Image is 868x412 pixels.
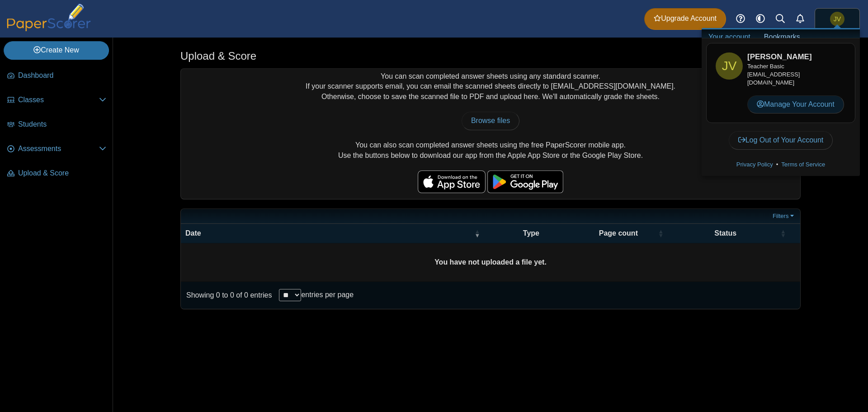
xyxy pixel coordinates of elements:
span: Date [185,229,201,237]
span: Teacher Basic [747,63,784,70]
label: entries per page [301,291,354,298]
a: Privacy Policy [733,160,776,169]
a: Terms of Service [778,160,828,169]
a: Classes [4,90,110,111]
a: Dashboard [4,65,110,87]
div: [EMAIL_ADDRESS][DOMAIN_NAME] [747,62,846,87]
span: Jonathan Valdez [722,60,737,72]
a: Assessments [4,138,110,160]
img: apple-store-badge.svg [418,170,486,193]
a: Bookmarks [757,29,807,45]
span: Upgrade Account [654,14,717,24]
a: Log Out of Your Account [729,131,833,149]
a: Upload & Score [4,163,110,185]
a: Alerts [790,9,810,29]
span: Jonathan Valdez [834,16,841,22]
span: Status [714,229,736,237]
span: Jonathan Valdez [830,12,844,26]
span: Type [523,229,539,237]
a: Create New [4,41,109,59]
a: Jonathan Valdez [815,8,860,30]
span: Dashboard [18,71,106,81]
span: Browse files [471,117,510,124]
b: You have not uploaded a file yet. [434,258,547,266]
h3: [PERSON_NAME] [747,52,846,62]
img: google-play-badge.png [487,170,563,193]
span: Page count [599,229,638,237]
span: Page count : Activate to sort [658,224,663,243]
span: Status : Activate to sort [780,224,786,243]
img: PaperScorer [4,4,94,31]
span: Upload & Score [18,168,106,178]
span: Jonathan Valdez [716,52,743,80]
a: Filters [770,212,798,221]
span: Students [18,119,106,129]
span: Assessments [18,144,99,154]
a: Students [4,114,110,136]
a: Manage Your Account [747,95,844,114]
a: PaperScorer [4,25,94,33]
h1: Upload & Score [180,48,256,64]
a: Upgrade Account [644,8,726,30]
span: Classes [18,95,99,105]
div: • [706,158,855,171]
div: You can scan completed answer sheets using any standard scanner. If your scanner supports email, ... [181,69,800,199]
div: Showing 0 to 0 of 0 entries [181,282,272,309]
a: Browse files [462,112,519,130]
a: Your account [702,29,757,45]
span: Date : Activate to remove sorting [475,224,480,243]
